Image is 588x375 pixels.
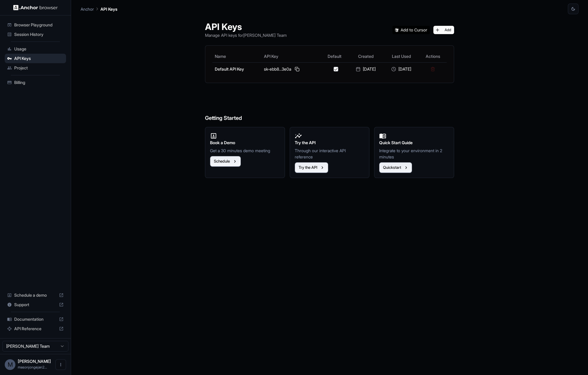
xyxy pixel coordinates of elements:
[13,5,58,10] img: Anchor Logo
[379,162,412,173] button: Quickstart
[205,90,454,123] h6: Getting Started
[14,55,64,61] span: API Keys
[14,326,57,332] span: API Reference
[379,139,449,146] h2: Quick Start Guide
[295,139,365,146] h2: Try the API
[419,50,447,62] th: Actions
[264,66,319,73] div: sk-ebb8...3e0a
[14,65,64,71] span: Project
[14,22,64,28] span: Browser Playground
[18,365,47,369] span: masonjongejan2601@gmail.com
[81,6,94,12] p: Anchor
[205,21,287,32] h1: API Keys
[5,20,66,30] div: Browser Playground
[205,32,287,38] p: Manage API keys for [PERSON_NAME] Team
[5,290,66,300] div: Schedule a demo
[295,147,365,160] p: Through our interactive API reference
[5,300,66,309] div: Support
[392,26,430,34] img: Add anchorbrowser MCP server to Cursor
[379,147,449,160] p: Integrate to your environment in 2 minutes
[433,26,454,34] button: Add
[210,139,280,146] h2: Book a Demo
[212,62,262,76] td: Default API Key
[386,66,417,72] div: [DATE]
[295,162,328,173] button: Try the API
[350,66,381,72] div: [DATE]
[81,6,117,12] nav: breadcrumb
[5,314,66,324] div: Documentation
[5,54,66,63] div: API Keys
[5,359,15,370] div: M
[55,359,66,370] button: Open menu
[212,50,262,62] th: Name
[210,147,280,154] p: Get a 30 minutes demo meeting
[14,46,64,52] span: Usage
[14,31,64,37] span: Session History
[321,50,348,62] th: Default
[262,50,321,62] th: API Key
[5,44,66,54] div: Usage
[5,63,66,73] div: Project
[5,324,66,333] div: API Reference
[14,316,57,322] span: Documentation
[14,292,57,298] span: Schedule a demo
[5,30,66,39] div: Session History
[100,6,117,12] p: API Keys
[384,50,419,62] th: Last Used
[14,80,64,85] span: Billing
[18,359,51,364] span: Mason Jongejan
[294,66,301,73] button: Copy API key
[210,156,241,167] button: Schedule
[348,50,384,62] th: Created
[5,78,66,87] div: Billing
[14,302,57,308] span: Support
